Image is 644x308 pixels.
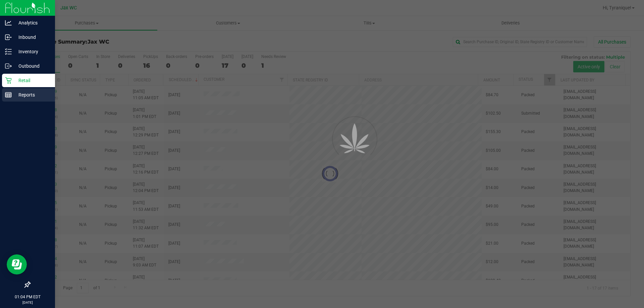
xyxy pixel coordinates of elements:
[12,62,52,70] p: Outbound
[3,300,52,305] p: [DATE]
[12,33,52,41] p: Inbound
[5,77,12,84] inline-svg: Retail
[5,48,12,55] inline-svg: Inventory
[12,91,52,99] p: Reports
[12,48,52,56] p: Inventory
[5,19,12,26] inline-svg: Analytics
[12,19,52,27] p: Analytics
[3,294,52,300] p: 01:04 PM EDT
[12,76,52,84] p: Retail
[5,34,12,41] inline-svg: Inbound
[7,254,27,274] iframe: Resource center
[5,91,12,98] inline-svg: Reports
[5,63,12,69] inline-svg: Outbound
